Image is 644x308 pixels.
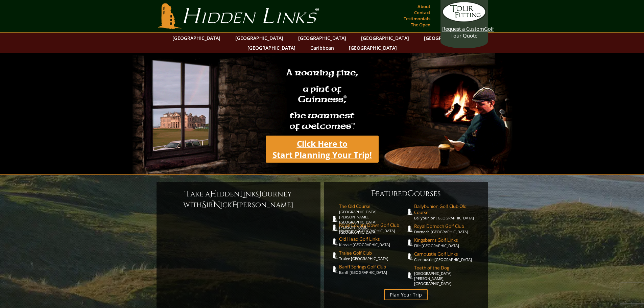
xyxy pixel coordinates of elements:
span: Old Head Golf Links [339,236,406,242]
span: S [202,199,206,210]
span: Kingsbarns Golf Links [414,237,481,243]
a: Old Head Golf LinksKinsale [GEOGRAPHIC_DATA] [339,236,406,247]
h6: ake a idden inks ourney with ir ick [PERSON_NAME] [163,189,314,210]
a: Caribbean [307,43,337,53]
span: Request a Custom [442,25,484,32]
a: [GEOGRAPHIC_DATA] [244,43,299,53]
span: Royal Dornoch Golf Club [414,223,481,229]
span: Banff Springs Golf Club [339,264,406,270]
span: T [185,189,190,199]
a: Teeth of the Dog[GEOGRAPHIC_DATA][PERSON_NAME], [GEOGRAPHIC_DATA] [414,265,481,286]
a: [GEOGRAPHIC_DATA] [358,33,412,43]
a: The Open [409,20,432,29]
a: Royal County Down Golf ClubNewcastle [GEOGRAPHIC_DATA] [339,222,406,233]
a: [GEOGRAPHIC_DATA] [232,33,287,43]
a: Kingsbarns Golf LinksFife [GEOGRAPHIC_DATA] [414,237,481,248]
span: J [259,189,262,199]
a: Carnoustie Golf LinksCarnoustie [GEOGRAPHIC_DATA] [414,251,481,262]
a: [GEOGRAPHIC_DATA] [421,33,475,43]
a: About [416,2,432,11]
a: [GEOGRAPHIC_DATA] [345,43,400,53]
span: F [232,199,237,210]
a: Ballybunion Golf Club Old CourseBallybunion [GEOGRAPHIC_DATA] [414,203,481,220]
span: Teeth of the Dog [414,265,481,271]
span: Carnoustie Golf Links [414,251,481,257]
h2: A roaring fire, a pint of Guinness , the warmest of welcomes™. [282,65,362,136]
a: Contact [412,8,432,17]
span: Tralee Golf Club [339,250,406,256]
a: [GEOGRAPHIC_DATA] [295,33,350,43]
span: The Old Course [339,203,406,209]
h6: eatured ourses [331,188,481,199]
span: H [210,189,217,199]
span: Royal County Down Golf Club [339,222,406,228]
a: Banff Springs Golf ClubBanff [GEOGRAPHIC_DATA] [339,264,406,275]
a: The Old Course[GEOGRAPHIC_DATA][PERSON_NAME], [GEOGRAPHIC_DATA][PERSON_NAME] [GEOGRAPHIC_DATA] [339,203,406,235]
a: Royal Dornoch Golf ClubDornoch [GEOGRAPHIC_DATA] [414,223,481,234]
a: Tralee Golf ClubTralee [GEOGRAPHIC_DATA] [339,250,406,261]
span: C [407,188,414,199]
a: Request a CustomGolf Tour Quote [442,2,486,39]
span: F [371,188,376,199]
a: Testimonials [402,14,432,23]
a: Plan Your Trip [384,289,428,300]
a: Click Here toStart Planning Your Trip! [266,136,379,163]
span: L [240,189,243,199]
span: N [213,199,220,210]
span: Ballybunion Golf Club Old Course [414,203,481,215]
a: [GEOGRAPHIC_DATA] [169,33,224,43]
